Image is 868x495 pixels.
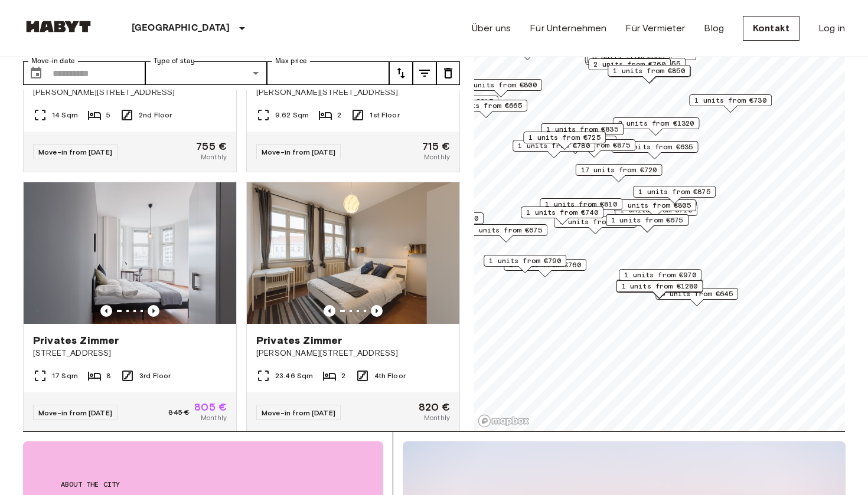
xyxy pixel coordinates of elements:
span: 755 € [196,141,227,152]
span: 1 units from €875 [558,140,630,150]
span: Monthly [201,412,227,423]
span: 845 € [168,407,190,418]
span: About the city [61,479,345,490]
div: Map marker [606,214,688,232]
span: 1 units from €810 [545,199,617,209]
span: 2 units from €655 [608,58,680,69]
div: Map marker [540,198,622,217]
div: Map marker [484,255,566,273]
span: 1 units from €835 [546,124,618,135]
span: 3rd Floor [139,371,171,381]
span: [STREET_ADDRESS] [33,348,227,359]
span: Move-in from [DATE] [38,408,112,417]
button: Previous image [148,305,159,317]
span: 1 units from €1280 [622,281,698,291]
div: Map marker [603,58,686,76]
span: 1 units from €805 [619,200,691,211]
div: Map marker [554,216,637,234]
button: tune [389,61,413,85]
a: Kontakt [743,16,800,41]
button: Previous image [100,305,112,317]
span: 4th Floor [374,371,406,381]
div: Map marker [459,79,542,97]
button: Previous image [324,305,335,317]
span: 1 units from €970 [624,270,696,280]
span: 1 units from €675 [611,215,683,225]
div: Map marker [616,280,703,299]
span: 1 units from €620 [406,213,478,224]
span: 2 [341,371,345,381]
div: Map marker [608,65,690,83]
div: Map marker [689,94,772,113]
a: Für Vermieter [625,21,685,35]
span: 1 units from €725 [528,132,601,143]
div: Map marker [614,199,696,218]
span: 1 units from €780 [518,140,590,151]
div: Map marker [541,123,624,142]
div: Map marker [576,164,663,182]
span: 1 units from €800 [465,80,537,90]
span: Monthly [424,152,450,162]
span: 1 units from €675 [470,225,542,235]
span: 1 units from €850 [613,65,685,76]
p: [GEOGRAPHIC_DATA] [132,21,230,35]
span: 1st Floor [370,110,399,120]
span: 1 units from €740 [526,207,598,218]
span: Move-in from [DATE] [262,147,335,156]
span: 5 [106,110,110,120]
label: Move-in date [31,56,75,66]
span: 6 units from €645 [661,289,733,299]
span: 17 units from €720 [581,165,657,175]
a: Über uns [472,21,511,35]
a: Marketing picture of unit DE-01-047-05HPrevious imagePrevious imagePrivates Zimmer[STREET_ADDRESS... [23,182,237,433]
span: 1 units from €875 [638,186,710,197]
span: 23.46 Sqm [275,371,313,381]
span: [PERSON_NAME][STREET_ADDRESS] [256,348,450,359]
span: Move-in from [DATE] [262,408,335,417]
span: 1 units from €665 [450,100,522,111]
img: Habyt [23,21,94,32]
span: Monthly [201,152,227,162]
span: Move-in from [DATE] [38,147,112,156]
a: Marketing picture of unit DE-01-267-001-02HPrevious imagePrevious imagePrivates Zimmer[PERSON_NAM... [246,182,460,433]
span: 2 units from €760 [593,59,665,70]
span: Monthly [424,412,450,423]
div: Map marker [521,206,603,225]
span: 2nd Floor [139,110,172,120]
span: 10 units from €635 [617,142,693,152]
span: 1 units from €730 [694,95,766,106]
div: Map marker [613,117,700,136]
label: Type of stay [154,56,195,66]
span: Privates Zimmer [33,333,119,348]
a: Für Unternehmen [530,21,606,35]
span: [PERSON_NAME][STREET_ADDRESS] [33,87,227,99]
span: 14 Sqm [52,110,78,120]
span: Privates Zimmer [256,333,342,348]
div: Map marker [616,280,703,298]
div: Map marker [612,141,699,159]
div: Map marker [523,132,606,150]
div: Map marker [587,51,670,69]
button: Previous image [371,305,383,317]
div: Map marker [585,51,672,70]
span: 9.62 Sqm [275,110,309,120]
img: Marketing picture of unit DE-01-267-001-02H [247,182,459,324]
div: Map marker [633,186,716,204]
a: Blog [704,21,724,35]
label: Max price [275,56,307,66]
div: Map marker [588,58,671,77]
button: tune [413,61,436,85]
span: 2 units from €1320 [618,118,694,129]
a: Log in [818,21,845,35]
span: 805 € [194,402,227,412]
img: Marketing picture of unit DE-01-047-05H [24,182,236,324]
span: 8 [106,371,111,381]
div: Map marker [445,100,527,118]
span: 2 [337,110,341,120]
span: 715 € [422,141,450,152]
button: Choose date [24,61,48,85]
span: [PERSON_NAME][STREET_ADDRESS] [256,87,450,99]
a: Mapbox logo [478,414,530,428]
span: 820 € [419,402,450,412]
div: Map marker [619,269,701,287]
